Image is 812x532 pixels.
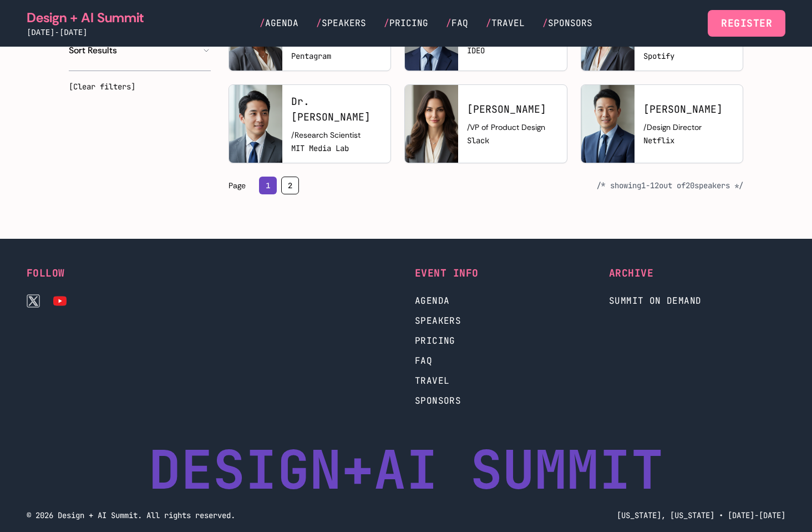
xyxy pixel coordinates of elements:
[69,81,135,92] button: [Clear filters]
[542,17,592,30] a: /Sponsors
[405,85,458,163] img: Jennifer Davis headshot
[384,17,428,30] a: /Pricing
[548,17,592,29] span: Sponsors
[281,177,299,194] button: 2
[291,94,382,125] h3: Dr. [PERSON_NAME]
[581,85,635,163] img: Robert Kim headshot
[446,17,468,30] a: /FAQ
[467,122,557,133] p: / VP of Product Design
[643,51,734,62] p: Spotify
[597,180,743,190] span: /* showing 1 - 12 out of 20 speakers */
[53,294,67,308] a: YouTube
[467,45,557,56] p: IDEO
[27,265,203,281] h3: Follow
[415,294,591,308] a: Agenda
[708,10,785,37] a: Register
[617,510,785,521] p: [US_STATE], [US_STATE] • [DATE]-[DATE]
[384,17,389,29] span: /
[415,354,591,368] a: FAQ
[260,17,265,29] span: /
[291,129,382,140] p: / Research Scientist
[27,9,144,27] a: Design + AI Summit
[415,265,591,281] h3: Event Info
[609,265,785,281] h3: Archive
[259,177,277,194] button: 1
[229,180,246,191] span: Page
[467,102,557,117] h3: [PERSON_NAME]
[415,374,591,388] a: Travel
[149,443,663,496] div: DESIGN+AI SUMMIT
[322,17,366,29] span: Speakers
[316,17,366,30] a: /Speakers
[467,135,557,146] p: Slack
[260,17,298,30] a: /Agenda
[542,17,548,29] span: /
[643,135,734,146] p: Netflix
[486,17,491,29] span: /
[27,27,144,38] div: [DATE]-[DATE]
[491,17,525,29] span: Travel
[291,143,382,154] p: MIT Media Lab
[291,51,382,62] p: Pentagram
[415,334,591,348] a: Pricing
[265,17,298,29] span: Agenda
[446,17,451,29] span: /
[609,294,785,308] a: Summit on Demand
[69,39,211,62] button: Sort Results
[486,17,525,30] a: /Travel
[451,17,468,29] span: FAQ
[316,17,322,29] span: /
[27,510,235,521] p: © 2026 Design + AI Summit. All rights reserved.
[643,102,734,117] h3: [PERSON_NAME]
[229,85,282,163] img: Dr. Michael Liu headshot
[389,17,428,29] span: Pricing
[415,314,591,328] a: Speakers
[415,394,591,408] a: Sponsors
[27,294,40,308] a: Twitter
[643,122,734,133] p: / Design Director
